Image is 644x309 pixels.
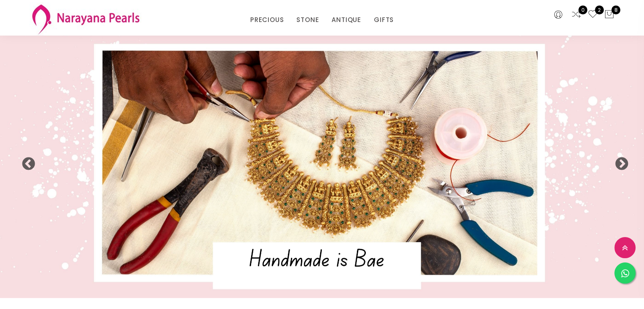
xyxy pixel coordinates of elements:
[250,14,284,26] a: PRECIOUS
[571,9,581,20] a: 0
[296,14,319,26] a: STONE
[588,9,598,20] a: 2
[578,6,587,14] span: 0
[21,157,30,166] button: Previous
[604,9,614,20] button: 8
[332,14,361,26] a: ANTIQUE
[595,6,604,14] span: 2
[374,14,394,26] a: GIFTS
[611,6,620,14] span: 8
[614,157,623,166] button: Next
